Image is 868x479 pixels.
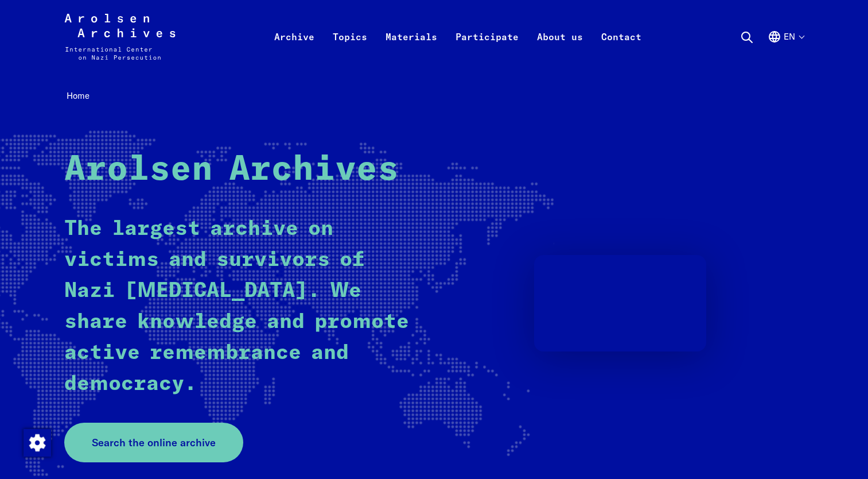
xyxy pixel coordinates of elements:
[592,28,651,74] a: Contact
[528,28,592,74] a: About us
[24,429,51,457] img: Change consent
[446,28,528,74] a: Participate
[324,28,376,74] a: Topics
[376,28,446,74] a: Materials
[67,90,89,101] span: Home
[265,28,324,74] a: Archive
[265,14,651,60] nav: Primary
[92,435,216,450] span: Search the online archive
[768,30,804,71] button: English, language selection
[64,153,399,187] strong: Arolsen Archives
[64,423,243,462] a: Search the online archive
[64,87,804,105] nav: Breadcrumb
[23,428,50,456] div: Change consent
[64,214,414,400] p: The largest archive on victims and survivors of Nazi [MEDICAL_DATA]. We share knowledge and promo...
